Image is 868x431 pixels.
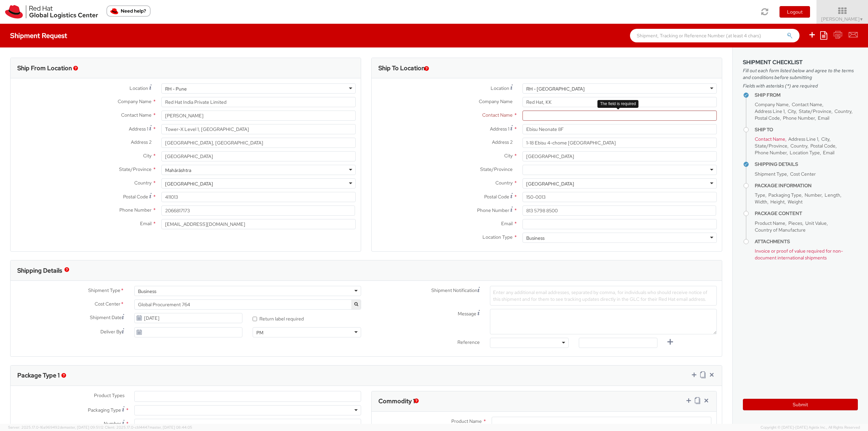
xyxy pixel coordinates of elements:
[783,115,815,121] span: Phone Number
[821,136,829,142] span: City
[253,317,257,321] input: Return label required
[630,29,800,42] input: Shipment, Tracking or Reference Number (at least 4 chars)
[755,171,787,177] span: Shipment Type
[788,199,803,205] span: Weight
[755,108,785,114] span: Address Line 1
[743,67,858,81] span: Fill out each form listed below and agree to the terms and conditions before submitting
[17,267,62,274] h3: Shipping Details
[755,211,858,216] h4: Package Content
[95,300,120,308] span: Cost Center
[504,153,513,159] span: City
[457,339,480,345] span: Reference
[479,98,513,104] span: Company Name
[458,311,476,317] span: Message
[743,59,858,65] h3: Shipment Checklist
[165,167,191,174] div: Mahārāshtra
[761,425,860,430] span: Copyright © [DATE]-[DATE] Agistix Inc., All Rights Reserved
[119,207,152,213] span: Phone Number
[165,85,187,92] div: RH - Pune
[492,139,513,145] span: Address 2
[493,289,707,302] span: Enter any additional email addresses, separated by comma, for individuals who should receive noti...
[378,398,415,405] h3: Commodity 1
[378,65,425,72] h3: Ship To Location
[119,166,152,172] span: State/Province
[825,192,840,198] span: Length
[64,425,104,430] span: master, [DATE] 09:51:12
[495,180,513,186] span: Country
[501,220,513,227] span: Email
[104,420,121,427] span: Number
[790,143,807,149] span: Country
[860,17,864,22] span: ▼
[755,220,785,226] span: Product Name
[8,425,104,430] span: Server: 2025.17.0-16a969492de
[821,16,864,22] span: [PERSON_NAME]
[526,180,574,187] div: [GEOGRAPHIC_DATA]
[131,139,152,145] span: Address 2
[134,299,361,310] span: Global Procurement 764
[755,199,767,205] span: Width
[780,6,810,18] button: Logout
[805,220,827,226] span: Unit Value
[94,392,124,398] span: Product Types
[834,108,851,114] span: Country
[788,136,818,142] span: Address Line 1
[143,153,152,159] span: City
[770,199,785,205] span: Height
[121,112,152,118] span: Contact Name
[123,194,148,200] span: Postal Code
[484,194,509,200] span: Postal Code
[792,101,822,107] span: Contact Name
[17,65,72,72] h3: Ship From Location
[805,192,822,198] span: Number
[526,235,545,241] div: Business
[810,143,835,149] span: Postal Code
[755,143,787,149] span: State/Province
[799,108,831,114] span: State/Province
[106,5,151,17] button: Need help?
[138,301,357,308] span: Global Procurement 764
[755,248,843,261] span: Invoice or proof of value required for non-document international shipments
[755,227,806,233] span: Country of Manufacture
[129,126,148,132] span: Address 1
[597,100,638,108] div: The field is required
[788,220,802,226] span: Pieces
[5,5,98,19] img: rh-logistics-00dfa346123c4ec078e1.svg
[165,180,213,187] div: [GEOGRAPHIC_DATA]
[788,108,796,114] span: City
[105,425,192,430] span: Client: 2025.17.0-cb14447
[256,329,263,336] div: PM
[100,328,122,335] span: Deliver By
[140,220,152,227] span: Email
[150,425,192,430] span: master, [DATE] 08:44:05
[755,192,765,198] span: Type
[755,162,858,167] h4: Shipping Details
[743,399,858,410] button: Submit
[118,98,152,104] span: Company Name
[743,82,858,89] span: Fields with asterisks (*) are required
[823,150,834,156] span: Email
[755,239,858,244] h4: Attachments
[482,234,513,240] span: Location Type
[790,150,820,156] span: Location Type
[526,85,585,92] div: RH - [GEOGRAPHIC_DATA]
[818,115,829,121] span: Email
[755,127,858,132] h4: Ship To
[431,287,477,294] span: Shipment Notification
[768,192,802,198] span: Packaging Type
[88,407,121,413] span: Packaging Type
[17,372,60,379] h3: Package Type 1
[90,314,122,321] span: Shipment Date
[790,171,816,177] span: Cost Center
[451,418,482,424] span: Product Name
[755,183,858,188] h4: Package Information
[755,136,785,142] span: Contact Name
[480,166,513,172] span: State/Province
[88,287,120,295] span: Shipment Type
[138,288,156,295] div: Business
[755,93,858,98] h4: Ship From
[491,85,509,91] span: Location
[130,85,148,91] span: Location
[253,314,305,322] label: Return label required
[490,126,509,132] span: Address 1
